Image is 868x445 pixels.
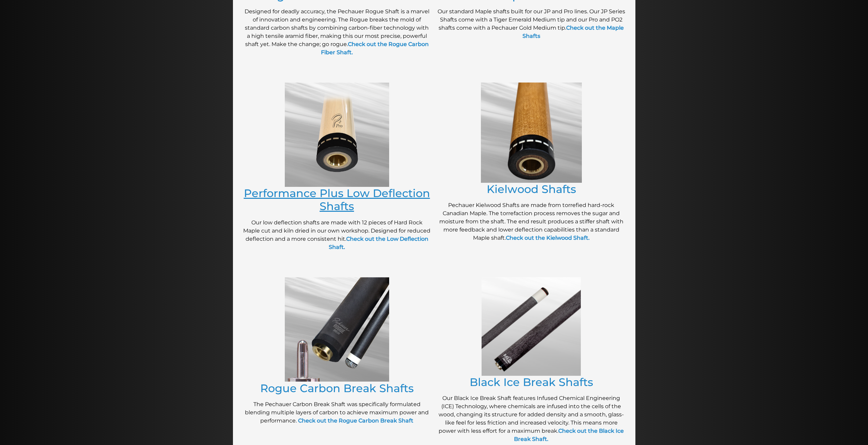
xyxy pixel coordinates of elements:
a: Black Ice Break Shafts [470,375,593,389]
a: Check out the Rogue Carbon Break Shaft [298,417,413,424]
p: The Pechauer Carbon Break Shaft was specifically formulated blending multiple layers of carbon to... [243,400,431,425]
p: Our low deflection shafts are made with 12 pieces of Hard Rock Maple cut and kiln dried in our ow... [243,219,431,251]
a: Check out the Rogue Carbon Fiber Shaft. [321,41,429,56]
p: Designed for deadly accuracy, the Pechauer Rogue Shaft is a marvel of innovation and engineering.... [243,8,431,57]
a: Check out the Black Ice Break Shaft. [514,428,624,442]
a: Rogue Carbon Break Shafts [260,382,414,395]
a: Check out the Kielwood Shaft. [506,235,590,241]
p: Our standard Maple shafts built for our JP and Pro lines. Our JP Series Shafts come with a Tiger ... [438,8,625,40]
a: Check out the Maple Shafts [523,25,624,39]
p: Our Black Ice Break Shaft features Infused Chemical Engineering (ICE) Technology, where chemicals... [438,394,625,443]
a: Performance Plus Low Deflection Shafts [244,187,430,213]
a: Check out the Low Deflection Shaft. [329,236,428,250]
a: Kielwood Shafts [487,182,576,196]
p: Pechauer Kielwood Shafts are made from torrefied hard-rock Canadian Maple. The torrefaction proce... [438,201,625,242]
